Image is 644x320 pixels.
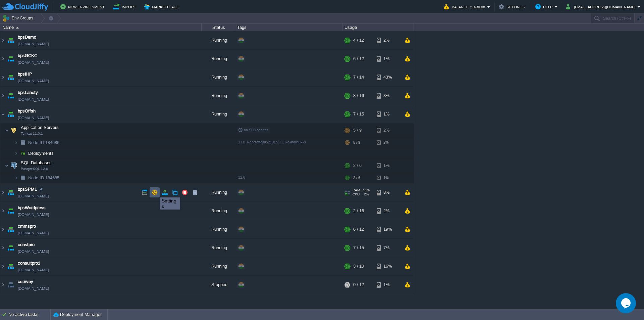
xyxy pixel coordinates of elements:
[202,257,235,275] div: Running
[0,257,6,275] img: AMDAwAAAACH5BAEAAAAALAAAAAABAAEAAAICRAEAOw==
[5,124,9,137] img: AMDAwAAAACH5BAEAAAAALAAAAAABAAEAAAICRAEAOw==
[0,276,6,294] img: AMDAwAAAACH5BAEAAAAALAAAAAABAAEAAAICRAEAOw==
[9,159,18,172] img: AMDAwAAAACH5BAEAAAAALAAAAAABAAEAAAICRAEAOw==
[18,285,49,292] a: [DOMAIN_NAME]
[28,140,60,145] a: Node ID:184686
[377,159,398,172] div: 1%
[353,124,362,137] div: 5 / 9
[444,3,487,11] button: Balance ₹1630.08
[377,220,398,238] div: 19%
[377,239,398,257] div: 7%
[16,27,19,29] img: AMDAwAAAACH5BAEAAAAALAAAAAABAAEAAAICRAEAOw==
[377,124,398,137] div: 2%
[28,175,60,181] a: Node ID:184685
[202,239,235,257] div: Running
[28,140,60,145] span: 184686
[377,137,398,148] div: 2%
[28,150,55,156] a: Deployments
[235,24,342,31] div: Tags
[18,52,37,59] a: bpsGCKC
[377,105,398,123] div: 1%
[377,183,398,201] div: 8%
[0,202,6,220] img: AMDAwAAAACH5BAEAAAAALAAAAAABAAEAAAICRAEAOw==
[377,276,398,294] div: 1%
[238,128,269,132] span: no SLB access
[238,140,306,144] span: 11.0.1-correttojdk-21.0.5.11.1-almalinux-9
[6,87,15,105] img: AMDAwAAAACH5BAEAAAAALAAAAAABAAEAAAICRAEAOw==
[18,193,49,199] a: [DOMAIN_NAME]
[18,204,46,211] a: bpsWordpress
[202,220,235,238] div: Running
[18,89,38,96] span: bpsLahoty
[0,50,6,68] img: AMDAwAAAACH5BAEAAAAALAAAAAABAAEAAAICRAEAOw==
[18,241,35,248] a: constpro
[20,125,60,130] span: Application Servers
[353,220,364,238] div: 6 / 12
[202,276,235,294] div: Stopped
[363,188,370,192] span: 46%
[18,34,36,41] span: bpsDemo
[202,50,235,68] div: Running
[6,239,15,257] img: AMDAwAAAACH5BAEAAAAALAAAAAABAAEAAAICRAEAOw==
[202,105,235,123] div: Running
[238,175,245,179] span: 12.6
[343,24,414,31] div: Usage
[377,68,398,86] div: 43%
[202,202,235,220] div: Running
[0,68,6,86] img: AMDAwAAAACH5BAEAAAAALAAAAAABAAEAAAICRAEAOw==
[353,31,364,49] div: 4 / 12
[18,148,28,158] img: AMDAwAAAACH5BAEAAAAALAAAAAABAAEAAAICRAEAOw==
[353,188,360,192] span: RAM
[353,192,360,196] span: CPU
[144,3,181,11] button: Marketplace
[53,311,102,318] button: Deployment Manager
[362,192,369,196] span: 2%
[353,257,364,275] div: 3 / 10
[20,125,60,130] a: Application ServersTomcat 11.0.1
[377,173,398,183] div: 1%
[2,3,48,11] img: CloudJiffy
[18,223,36,230] a: cmmspro
[6,276,15,294] img: AMDAwAAAACH5BAEAAAAALAAAAAABAAEAAAICRAEAOw==
[0,183,6,201] img: AMDAwAAAACH5BAEAAAAALAAAAAABAAEAAAICRAEAOw==
[6,202,15,220] img: AMDAwAAAACH5BAEAAAAALAAAAAABAAEAAAICRAEAOw==
[353,68,364,86] div: 7 / 14
[18,186,37,193] a: bpsSPML
[353,239,364,257] div: 7 / 15
[18,59,49,66] a: [DOMAIN_NAME]
[18,248,49,255] a: [DOMAIN_NAME]
[6,183,15,201] img: AMDAwAAAACH5BAEAAAAALAAAAAABAAEAAAICRAEAOw==
[377,257,398,275] div: 16%
[14,173,18,183] img: AMDAwAAAACH5BAEAAAAALAAAAAABAAEAAAICRAEAOw==
[18,173,28,183] img: AMDAwAAAACH5BAEAAAAALAAAAAABAAEAAAICRAEAOw==
[18,211,49,218] a: [DOMAIN_NAME]
[18,267,49,273] a: [DOMAIN_NAME]
[535,3,554,11] button: Help
[6,257,15,275] img: AMDAwAAAACH5BAEAAAAALAAAAAABAAEAAAICRAEAOw==
[377,50,398,68] div: 1%
[499,3,527,11] button: Settings
[18,278,33,285] a: csurvey
[377,31,398,49] div: 2%
[353,105,364,123] div: 7 / 15
[377,87,398,105] div: 3%
[18,108,36,115] span: bpsOffsh
[377,202,398,220] div: 2%
[6,220,15,238] img: AMDAwAAAACH5BAEAAAAALAAAAAABAAEAAAICRAEAOw==
[6,50,15,68] img: AMDAwAAAACH5BAEAAAAALAAAAAABAAEAAAICRAEAOw==
[616,293,637,313] iframe: chat widget
[14,137,18,148] img: AMDAwAAAACH5BAEAAAAALAAAAAABAAEAAAICRAEAOw==
[162,198,178,209] div: Settings
[18,41,49,47] a: [DOMAIN_NAME]
[353,276,364,294] div: 0 / 12
[60,3,107,11] button: New Environment
[21,132,43,136] span: Tomcat 11.0.1
[0,220,6,238] img: AMDAwAAAACH5BAEAAAAALAAAAAABAAEAAAICRAEAOw==
[2,13,36,23] button: Env Groups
